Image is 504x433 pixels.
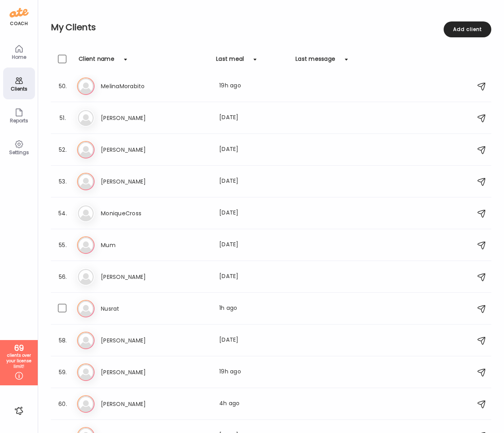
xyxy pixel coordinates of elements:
[58,113,68,123] div: 51.
[3,343,35,353] div: 69
[58,367,68,377] div: 59.
[58,145,68,155] div: 52.
[444,21,491,37] div: Add client
[5,54,33,60] div: Home
[101,113,171,123] h3: [PERSON_NAME]
[101,272,171,282] h3: [PERSON_NAME]
[101,367,171,377] h3: [PERSON_NAME]
[101,177,171,186] h3: [PERSON_NAME]
[5,150,33,155] div: Settings
[3,353,35,369] div: clients over your license limit!
[219,240,289,250] div: [DATE]
[58,399,68,409] div: 60.
[101,81,171,91] h3: MelinaMorabito
[219,209,289,218] div: [DATE]
[10,6,29,19] img: ate
[58,209,68,218] div: 54.
[219,367,289,377] div: 19h ago
[219,113,289,123] div: [DATE]
[219,304,289,313] div: 1h ago
[295,55,335,68] div: Last message
[79,55,114,68] div: Client name
[216,55,244,68] div: Last meal
[219,399,289,409] div: 4h ago
[219,336,289,345] div: [DATE]
[58,81,68,91] div: 50.
[101,240,171,250] h3: Mum
[51,21,491,33] h2: My Clients
[10,20,28,27] div: coach
[101,399,171,409] h3: [PERSON_NAME]
[219,145,289,155] div: [DATE]
[58,177,68,186] div: 53.
[58,240,68,250] div: 55.
[58,272,68,282] div: 56.
[58,336,68,345] div: 58.
[101,304,171,313] h3: Nusrat
[219,177,289,186] div: [DATE]
[101,209,171,218] h3: MoniqueCross
[219,272,289,282] div: [DATE]
[101,145,171,155] h3: [PERSON_NAME]
[101,336,171,345] h3: [PERSON_NAME]
[219,81,289,91] div: 19h ago
[5,118,33,123] div: Reports
[5,86,33,91] div: Clients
